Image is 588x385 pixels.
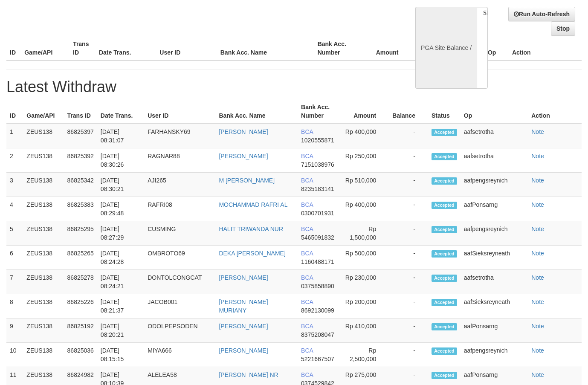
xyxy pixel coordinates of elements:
[23,148,64,173] td: ZEUS138
[389,148,428,173] td: -
[301,347,313,354] span: BCA
[219,371,278,378] a: [PERSON_NAME] NR
[64,124,97,148] td: 86825397
[389,318,428,343] td: -
[389,294,428,318] td: -
[339,221,389,246] td: Rp 1,500,000
[461,221,528,246] td: aafpengsreynich
[23,270,64,294] td: ZEUS138
[23,294,64,318] td: ZEUS138
[64,270,97,294] td: 86825278
[219,323,268,330] a: [PERSON_NAME]
[339,343,389,367] td: Rp 2,500,000
[6,221,23,246] td: 5
[301,298,313,305] span: BCA
[97,197,144,221] td: [DATE] 08:29:48
[217,36,314,61] th: Bank Acc. Name
[64,173,97,197] td: 86825342
[389,124,428,148] td: -
[432,153,457,160] span: Accepted
[97,318,144,343] td: [DATE] 08:20:21
[301,153,313,159] span: BCA
[389,99,428,124] th: Balance
[23,197,64,221] td: ZEUS138
[432,323,457,330] span: Accepted
[97,294,144,318] td: [DATE] 08:21:37
[301,331,334,338] span: 8375208047
[6,318,23,343] td: 9
[432,275,457,282] span: Accepted
[6,246,23,270] td: 6
[144,294,215,318] td: JACOB001
[6,99,23,124] th: ID
[531,274,544,281] a: Note
[461,343,528,367] td: aafpengsreynich
[461,148,528,173] td: aafsetrotha
[301,210,334,217] span: 0300701931
[23,173,64,197] td: ZEUS138
[23,99,64,124] th: Game/API
[23,221,64,246] td: ZEUS138
[219,274,268,281] a: [PERSON_NAME]
[23,246,64,270] td: ZEUS138
[301,137,334,144] span: 1020555871
[97,343,144,367] td: [DATE] 08:15:15
[531,177,544,184] a: Note
[6,78,582,96] h1: Latest Withdraw
[432,177,457,185] span: Accepted
[531,250,544,257] a: Note
[215,99,298,124] th: Bank Acc. Name
[301,371,313,378] span: BCA
[64,294,97,318] td: 86825226
[432,226,457,233] span: Accepted
[6,270,23,294] td: 7
[461,270,528,294] td: aafsetrotha
[64,148,97,173] td: 86825392
[531,347,544,354] a: Note
[389,343,428,367] td: -
[219,128,268,135] a: [PERSON_NAME]
[461,99,528,124] th: Op
[144,99,215,124] th: User ID
[144,173,215,197] td: AJI265
[219,153,268,159] a: [PERSON_NAME]
[339,318,389,343] td: Rp 410,000
[415,7,477,89] div: PGA Site Balance /
[531,323,544,330] a: Note
[144,124,215,148] td: FARHANSKY69
[298,99,339,124] th: Bank Acc. Number
[432,299,457,306] span: Accepted
[144,318,215,343] td: ODOLPEPSODEN
[461,124,528,148] td: aafsetrotha
[219,177,275,184] a: M [PERSON_NAME]
[219,347,268,354] a: [PERSON_NAME]
[301,323,313,330] span: BCA
[6,294,23,318] td: 8
[64,197,97,221] td: 86825383
[461,294,528,318] td: aafSieksreyneath
[339,173,389,197] td: Rp 510,000
[531,128,544,135] a: Note
[219,250,285,257] a: DEKA [PERSON_NAME]
[528,99,582,124] th: Action
[432,347,457,355] span: Accepted
[389,173,428,197] td: -
[97,270,144,294] td: [DATE] 08:24:21
[551,21,575,36] a: Stop
[432,202,457,209] span: Accepted
[339,270,389,294] td: Rp 230,000
[6,197,23,221] td: 4
[339,294,389,318] td: Rp 200,000
[432,372,457,379] span: Accepted
[144,197,215,221] td: RAFRI08
[484,36,509,61] th: Op
[531,371,544,378] a: Note
[363,36,411,61] th: Amount
[144,148,215,173] td: RAGNAR88
[301,283,334,289] span: 0375858890
[70,36,96,61] th: Trans ID
[6,173,23,197] td: 3
[339,124,389,148] td: Rp 400,000
[6,124,23,148] td: 1
[531,226,544,232] a: Note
